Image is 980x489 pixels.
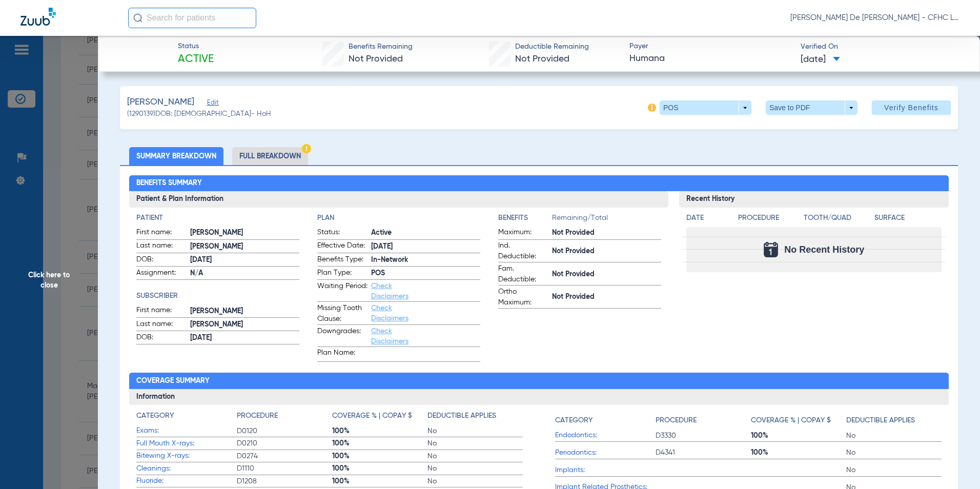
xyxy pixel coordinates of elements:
span: [PERSON_NAME] [190,228,299,238]
span: DOB: [136,332,187,344]
app-breakdown-title: Tooth/Quad [804,213,871,227]
span: 100% [751,447,846,458]
h4: Category [136,411,174,421]
span: Fam. Deductible: [498,263,548,285]
span: Active [178,52,214,67]
span: (1290139) DOB: [DEMOGRAPHIC_DATA] - HoH [127,109,271,119]
app-breakdown-title: Category [136,411,237,425]
span: Fluoride: [136,476,237,486]
span: Downgrades: [317,326,367,347]
span: No [427,426,523,436]
span: Cleanings: [136,463,237,474]
h4: Procedure [656,415,697,426]
span: Waiting Period: [317,281,367,301]
a: Check Disclaimers [371,304,409,322]
span: No [427,451,523,461]
span: Plan Name: [317,348,367,361]
span: Ind. Deductible: [498,240,548,262]
span: First name: [136,227,187,239]
app-breakdown-title: Category [555,411,656,430]
app-breakdown-title: Date [686,213,729,227]
h4: Plan [317,213,480,223]
app-breakdown-title: Deductible Applies [846,411,942,430]
span: Status: [317,227,367,239]
span: D3330 [656,431,751,441]
span: D1110 [237,463,332,474]
span: Last name: [136,319,187,331]
app-breakdown-title: Procedure [738,213,800,227]
span: First name: [136,305,187,317]
app-breakdown-title: Procedure [656,411,751,430]
span: Periodontics: [555,447,656,458]
span: Not Provided [552,292,661,302]
h4: Benefits [498,213,552,223]
span: N/A [190,268,299,279]
span: Assignment: [136,268,187,280]
h3: Patient & Plan Information [129,191,669,208]
span: Deductible Remaining [515,42,589,52]
span: Effective Date: [317,240,367,253]
h2: Benefits Summary [129,175,949,192]
span: Endodontics: [555,430,656,441]
span: Not Provided [349,54,403,64]
a: Check Disclaimers [371,282,409,300]
span: No [427,438,523,449]
h4: Patient [136,213,299,223]
app-breakdown-title: Benefits [498,213,552,227]
span: 100% [332,426,427,436]
li: Summary Breakdown [129,147,223,165]
span: Not Provided [515,54,569,64]
span: In-Network [371,255,480,266]
button: Save to PDF [766,100,857,115]
span: 100% [332,451,427,461]
span: Full Mouth X-rays: [136,438,237,449]
app-breakdown-title: Coverage % | Copay $ [751,411,846,430]
img: Calendar [764,242,778,257]
span: No [427,476,523,486]
span: [PERSON_NAME] [190,319,299,330]
span: No Recent History [784,244,864,255]
span: [PERSON_NAME] De [PERSON_NAME] - CFHC Lake Wales Dental [790,13,959,23]
span: Bitewing X-rays: [136,451,237,461]
input: Search for patients [128,8,256,28]
iframe: Chat Widget [929,440,980,489]
button: Verify Benefits [872,100,951,115]
span: Active [371,228,480,238]
h4: Procedure [237,411,278,421]
span: [DATE] [371,241,480,252]
span: Edit [207,99,216,109]
span: Verified On [801,42,963,52]
span: [DATE] [801,53,840,66]
h4: Deductible Applies [427,411,496,421]
span: Exams: [136,425,237,436]
span: D0210 [237,438,332,449]
span: 100% [332,476,427,486]
h4: Category [555,415,593,426]
span: Status [178,41,214,52]
span: D1208 [237,476,332,486]
span: [DATE] [190,255,299,266]
span: Not Provided [552,269,661,280]
h3: Information [129,389,949,405]
span: Humana [629,52,792,65]
span: DOB: [136,254,187,267]
app-breakdown-title: Deductible Applies [427,411,523,425]
h2: Coverage Summary [129,373,949,389]
img: Zuub Logo [21,8,56,26]
h4: Surface [874,213,942,223]
h4: Coverage % | Copay $ [751,415,831,426]
h4: Tooth/Quad [804,213,871,223]
span: Maximum: [498,227,548,239]
span: [PERSON_NAME] [127,96,194,109]
span: Ortho Maximum: [498,287,548,308]
h4: Date [686,213,729,223]
span: Payer [629,41,792,52]
span: No [427,463,523,474]
span: 100% [332,463,427,474]
h4: Coverage % | Copay $ [332,411,412,421]
a: Check Disclaimers [371,328,409,345]
img: info-icon [648,104,656,112]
